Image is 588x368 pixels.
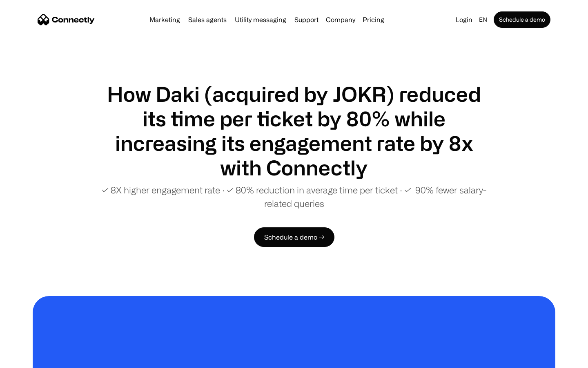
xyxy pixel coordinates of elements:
[494,11,550,28] a: Schedule a demo
[98,82,490,180] h1: How Daki (acquired by JOKR) reduced its time per ticket by 80% while increasing its engagement ra...
[476,14,492,25] div: en
[359,16,388,23] a: Pricing
[452,14,476,25] a: Login
[16,354,49,365] ul: Language list
[254,227,334,247] a: Schedule a demo →
[323,14,358,25] div: Company
[479,14,487,25] div: en
[232,16,290,23] a: Utility messaging
[8,353,49,365] aside: Language selected: English
[38,13,95,26] a: home
[185,16,230,23] a: Sales agents
[98,183,490,210] p: ✓ 8X higher engagement rate ∙ ✓ 80% reduction in average time per ticket ∙ ✓ 90% fewer salary-rel...
[291,16,322,23] a: Support
[326,14,355,25] div: Company
[146,16,183,23] a: Marketing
